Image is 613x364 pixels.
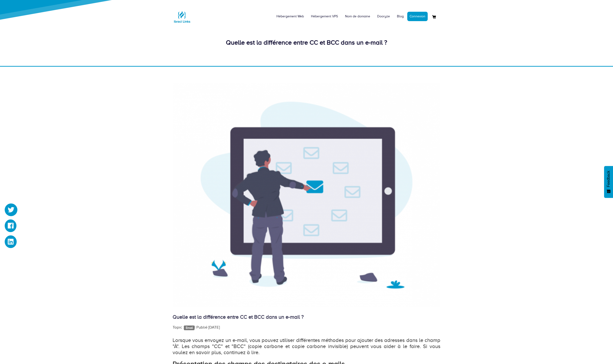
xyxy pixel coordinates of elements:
a: Hébergement Web [273,9,307,23]
div: Quelle est la différence entre CC et BCC dans un e-mail ? [173,38,440,47]
img: Logo Ibraci Links [173,8,191,26]
span: Publié [DATE] [196,325,220,330]
a: Logo Ibraci Links [173,4,191,26]
a: Email [184,326,194,330]
span: Feedback [606,171,611,187]
a: Connexion [407,12,428,21]
a: Blog [393,9,407,23]
button: Feedback - Afficher l’enquête [604,166,613,198]
a: Hébergement VPS [307,9,341,23]
p: Lorsque vous envoyez un e-mail, vous pouvez utiliser différentes méthodes pour ajouter des adress... [173,337,440,356]
h4: Quelle est la différence entre CC et BCC dans un e-mail ? [173,314,440,320]
a: Dooryze [374,9,393,23]
span: Topic : | [173,325,195,330]
a: Nom de domaine [341,9,374,23]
